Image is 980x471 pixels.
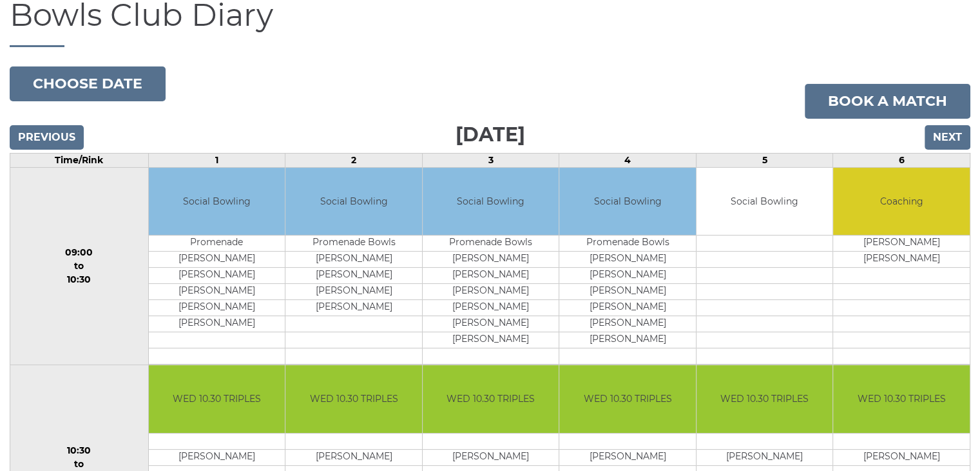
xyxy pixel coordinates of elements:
[149,449,285,465] td: [PERSON_NAME]
[149,316,285,332] td: [PERSON_NAME]
[833,235,970,252] td: [PERSON_NAME]
[149,235,285,252] td: Promenade
[423,449,559,465] td: [PERSON_NAME]
[423,332,559,348] td: [PERSON_NAME]
[285,235,422,252] td: Promenade Bowls
[149,268,285,284] td: [PERSON_NAME]
[805,84,970,119] a: Book a match
[149,252,285,268] td: [PERSON_NAME]
[833,365,970,433] td: WED 10.30 TRIPLES
[285,268,422,284] td: [PERSON_NAME]
[10,125,84,150] input: Previous
[559,284,696,300] td: [PERSON_NAME]
[10,167,149,365] td: 09:00 to 10:30
[559,300,696,316] td: [PERSON_NAME]
[149,284,285,300] td: [PERSON_NAME]
[559,365,696,433] td: WED 10.30 TRIPLES
[423,235,559,252] td: Promenade Bowls
[285,153,423,167] td: 2
[285,252,422,268] td: [PERSON_NAME]
[423,300,559,316] td: [PERSON_NAME]
[697,365,833,433] td: WED 10.30 TRIPLES
[925,125,970,150] input: Next
[423,252,559,268] td: [PERSON_NAME]
[833,252,970,268] td: [PERSON_NAME]
[559,235,696,252] td: Promenade Bowls
[285,300,422,316] td: [PERSON_NAME]
[833,449,970,465] td: [PERSON_NAME]
[559,268,696,284] td: [PERSON_NAME]
[285,449,422,465] td: [PERSON_NAME]
[10,66,166,101] button: Choose date
[423,365,559,433] td: WED 10.30 TRIPLES
[696,153,833,167] td: 5
[285,284,422,300] td: [PERSON_NAME]
[10,153,149,167] td: Time/Rink
[559,449,696,465] td: [PERSON_NAME]
[285,365,422,433] td: WED 10.30 TRIPLES
[559,332,696,348] td: [PERSON_NAME]
[697,449,833,465] td: [PERSON_NAME]
[149,168,285,235] td: Social Bowling
[697,168,833,235] td: Social Bowling
[423,284,559,300] td: [PERSON_NAME]
[422,153,559,167] td: 3
[423,316,559,332] td: [PERSON_NAME]
[423,168,559,235] td: Social Bowling
[148,153,285,167] td: 1
[833,153,970,167] td: 6
[285,168,422,235] td: Social Bowling
[423,268,559,284] td: [PERSON_NAME]
[149,300,285,316] td: [PERSON_NAME]
[149,365,285,433] td: WED 10.30 TRIPLES
[833,168,970,235] td: Coaching
[559,252,696,268] td: [PERSON_NAME]
[559,316,696,332] td: [PERSON_NAME]
[559,153,697,167] td: 4
[559,168,696,235] td: Social Bowling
